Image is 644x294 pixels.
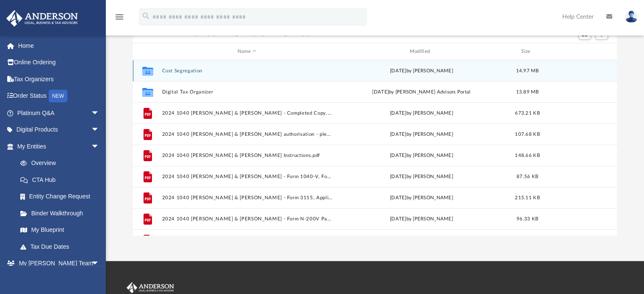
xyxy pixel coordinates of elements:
span: 215.11 KB [515,195,539,200]
span: arrow_drop_down [91,104,108,122]
button: 2024 1040 [PERSON_NAME] & [PERSON_NAME] - Form N-200V Payment Voucher.pdf [162,216,332,222]
div: NEW [49,90,67,102]
button: More options [568,234,588,247]
span: arrow_drop_down [91,138,108,155]
a: Tax Organizers [6,71,112,88]
i: search [141,11,151,21]
button: Cost Segregation [162,68,332,74]
a: My Entitiesarrow_drop_down [6,138,112,155]
button: More options [568,149,588,162]
a: My [PERSON_NAME] Teamarrow_drop_down [6,255,108,272]
div: [DATE] by [PERSON_NAME] [336,215,507,223]
div: Size [510,48,544,55]
span: arrow_drop_down [91,121,108,139]
span: 148.66 KB [515,153,539,158]
button: More options [568,192,588,204]
div: grid [133,60,617,235]
img: Anderson Advisors Platinum Portal [125,282,176,293]
span: 14.97 MB [516,69,539,73]
div: [DATE] by [PERSON_NAME] [336,131,507,138]
a: Overview [12,155,112,172]
span: 96.33 KB [516,217,538,221]
i: menu [114,12,124,22]
a: Order StatusNEW [6,88,112,105]
button: 2024 1040 [PERSON_NAME] & [PERSON_NAME] - Form 1040-V, Form 1040 Payment Voucher.pdf [162,174,332,179]
button: 2024 1040 [PERSON_NAME] & [PERSON_NAME] - Completed Copy.pdf [162,110,332,116]
div: [DATE] by [PERSON_NAME] [336,110,507,117]
div: Modified [336,48,506,55]
button: More options [568,128,588,141]
a: Home [6,37,112,54]
div: [DATE] by [PERSON_NAME] [336,152,507,159]
a: Tax Due Dates [12,238,112,255]
div: id [136,48,158,55]
span: arrow_drop_down [91,255,108,272]
a: My Blueprint [12,222,108,239]
span: 13.89 MB [516,90,539,94]
a: Entity Change Request [12,188,112,205]
button: More options [568,170,588,183]
a: Binder Walkthrough [12,205,112,222]
div: Name [161,48,332,55]
span: 87.56 KB [516,174,538,179]
div: [DATE] by [PERSON_NAME] [336,194,507,202]
button: 2024 1040 [PERSON_NAME] & [PERSON_NAME] - Form 3115, Application for Change in Accounting Method.... [162,195,332,201]
button: 2024 1040 [PERSON_NAME] & [PERSON_NAME] Instructions.pdf [162,153,332,158]
img: User Pic [625,11,638,23]
button: More options [568,107,588,120]
div: [DATE] by [PERSON_NAME] Advisors Portal [336,88,507,96]
a: Platinum Q&Aarrow_drop_down [6,104,112,121]
span: 107.68 KB [515,132,539,137]
a: menu [114,16,124,22]
button: Digital Tax Organizer [162,89,332,95]
button: 2024 1040 [PERSON_NAME] & [PERSON_NAME] authorisation - please sign.pdf [162,132,332,137]
span: 673.21 KB [515,111,539,115]
div: [DATE] by [PERSON_NAME] [336,67,507,75]
div: id [548,48,607,55]
img: Anderson Advisors Platinum Portal [4,10,80,27]
button: More options [568,213,588,225]
a: Digital Productsarrow_drop_down [6,121,112,138]
a: Online Ordering [6,54,112,71]
a: CTA Hub [12,171,112,188]
div: [DATE] by [PERSON_NAME] [336,173,507,181]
